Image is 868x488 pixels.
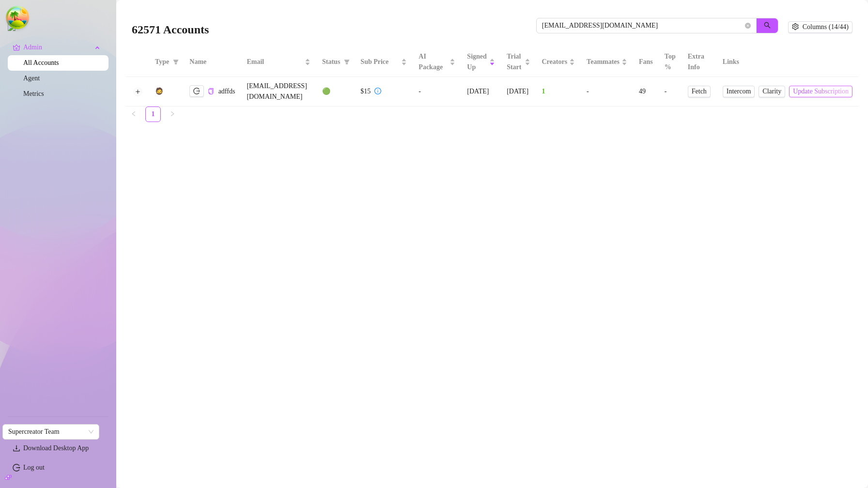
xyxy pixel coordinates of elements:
[717,47,858,77] th: Links
[542,20,743,31] input: Search by UID / Name / Email / Creator Username
[193,88,200,94] span: logout
[803,23,849,31] span: Columns (14/44)
[461,47,501,77] th: Signed Up
[23,75,40,82] a: Agent
[23,444,89,452] span: Download Desktop App
[461,77,501,107] td: [DATE]
[723,86,755,97] a: Intercom
[659,77,682,107] td: -
[23,59,59,66] a: All Accounts
[208,88,214,95] button: Copy Account UID
[23,464,45,471] a: Log out
[759,86,785,97] a: Clarity
[374,88,381,94] span: info-circle
[241,47,316,77] th: Email
[727,86,751,97] span: Intercom
[692,88,707,95] span: Fetch
[208,88,214,94] span: copy
[587,88,589,95] span: -
[501,47,536,77] th: Trial Start
[13,44,20,51] span: crown
[134,88,141,95] button: Expand row
[165,107,180,122] button: right
[247,57,303,67] span: Email
[131,111,137,117] span: left
[788,21,852,33] button: Columns (14/44)
[536,47,581,77] th: Creators
[633,47,659,77] th: Fans
[132,22,209,38] h3: 62571 Accounts
[542,57,568,67] span: Creators
[413,77,461,107] td: -
[126,107,141,122] button: left
[467,51,487,73] span: Signed Up
[581,47,633,77] th: Teammates
[587,57,620,67] span: Teammates
[218,88,235,95] span: adffds
[360,86,371,97] div: $15
[501,77,536,107] td: [DATE]
[360,57,399,67] span: Sub Price
[170,111,175,117] span: right
[189,85,204,97] button: logout
[8,8,27,27] button: Open Tanstack query devtools
[8,425,93,439] span: Supercreator Team
[23,40,92,55] span: Admin
[793,88,849,95] span: Update Subscription
[745,23,751,29] button: close-circle
[342,55,352,69] span: filter
[241,77,316,107] td: [EMAIL_ADDRESS][DOMAIN_NAME]
[344,59,350,65] span: filter
[542,88,545,95] span: 1
[418,51,448,73] span: AI Package
[413,47,461,77] th: AI Package
[789,86,852,97] button: Update Subscription
[13,444,20,452] span: download
[792,23,799,30] span: setting
[23,90,44,97] a: Metrics
[173,59,179,65] span: filter
[764,22,771,29] span: search
[682,47,717,77] th: Extra Info
[762,86,781,97] span: Clarity
[5,474,12,481] span: build
[688,86,711,97] button: Fetch
[126,107,141,122] li: Previous Page
[184,47,241,77] th: Name
[322,88,330,95] span: 🟢
[165,107,180,122] li: Next Page
[155,86,163,97] div: 🧔
[171,55,181,69] span: filter
[507,51,522,73] span: Trial Start
[146,107,160,122] a: 1
[145,107,161,122] li: 1
[355,47,413,77] th: Sub Price
[659,47,682,77] th: Top %
[322,57,340,67] span: Status
[639,88,646,95] span: 49
[155,57,169,67] span: Type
